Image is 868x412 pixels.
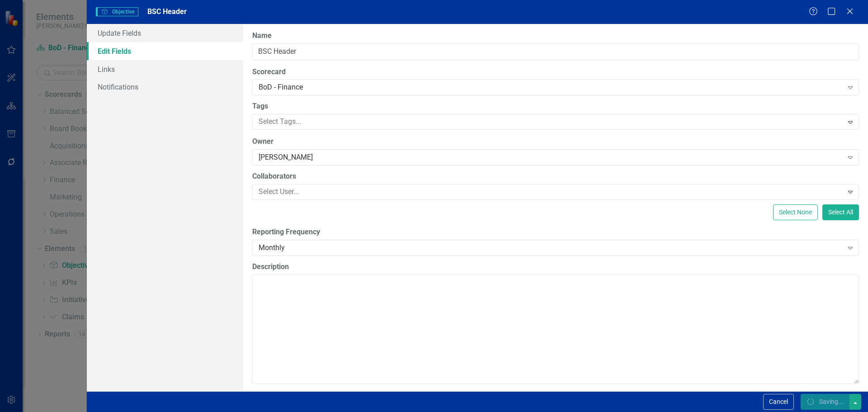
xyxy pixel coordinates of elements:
label: Owner [252,137,859,147]
span: Objective [96,7,138,16]
div: BoD - Finance [259,82,843,93]
label: Scorecard [252,67,859,77]
label: Name [252,31,859,41]
a: Edit Fields [87,42,243,60]
button: Select None [773,204,818,220]
div: [PERSON_NAME] [259,152,843,163]
a: Update Fields [87,24,243,42]
label: Reporting Frequency [252,227,859,237]
div: Monthly [259,242,843,253]
span: BSC Header [147,7,187,16]
label: Collaborators [252,171,859,182]
a: Notifications [87,78,243,96]
label: Description [252,262,859,272]
button: Saving... [801,394,849,410]
button: Select All [822,204,859,220]
button: Cancel [763,394,794,410]
label: Tags [252,101,859,112]
input: Objective Name [252,43,859,60]
a: Links [87,60,243,78]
